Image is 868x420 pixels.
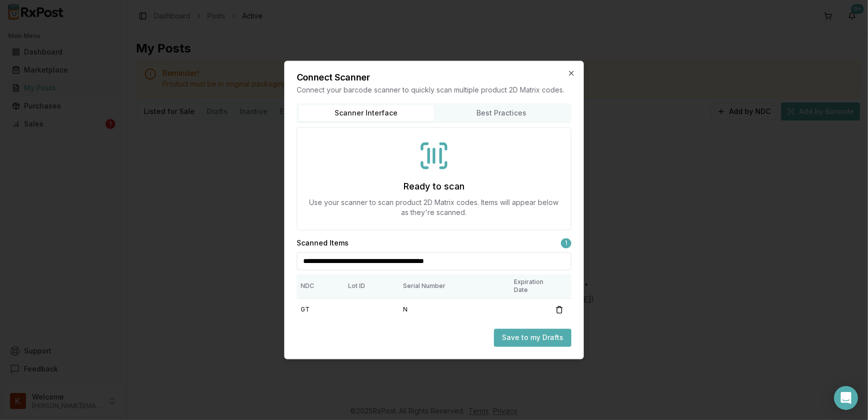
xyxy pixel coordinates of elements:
button: Best Practices [434,105,569,121]
th: NDC [297,274,344,299]
h3: Scanned Items [297,238,349,248]
h2: Connect Scanner [297,73,571,82]
th: Expiration Date [510,274,547,299]
p: Use your scanner to scan product 2D Matrix codes. Items will appear below as they're scanned. [309,198,559,218]
td: GT [297,298,344,321]
span: 1 [561,238,571,248]
td: N [399,298,510,321]
button: Scanner Interface [299,105,434,121]
h3: Ready to scan [404,180,464,194]
button: Save to my Drafts [494,329,571,347]
th: Lot ID [344,274,399,299]
th: Serial Number [399,274,510,299]
p: Connect your barcode scanner to quickly scan multiple product 2D Matrix codes. [297,85,571,95]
